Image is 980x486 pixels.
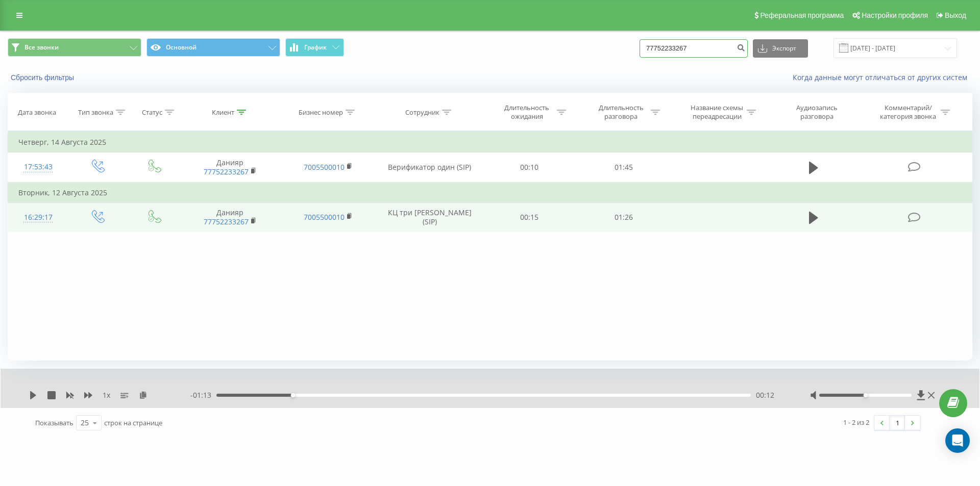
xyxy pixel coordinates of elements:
[756,390,774,400] span: 00:12
[304,44,327,51] span: График
[377,202,482,232] td: КЦ три [PERSON_NAME] (SIP)
[878,104,938,121] div: Комментарий/категория звонка
[204,217,249,226] a: 77752233267
[299,108,343,117] div: Бизнес номер
[793,72,972,82] a: Когда данные могут отличаться от других систем
[482,152,576,183] td: 00:10
[890,416,905,430] a: 1
[146,38,280,57] button: Основной
[500,104,554,121] div: Длительность ожидания
[304,212,345,222] a: 7005500010
[945,428,970,453] div: Open Intercom Messenger
[291,393,295,397] div: Accessibility label
[690,104,744,121] div: Название схемы переадресации
[35,418,73,427] span: Показывать
[190,390,216,400] span: - 01:13
[482,202,576,232] td: 00:15
[81,418,89,428] div: 25
[103,390,110,400] span: 1 x
[576,152,670,183] td: 01:45
[24,43,59,52] span: Все звонки
[8,38,141,57] button: Все звонки
[181,202,279,232] td: Данияр
[104,418,162,427] span: строк на странице
[594,104,648,121] div: Длительность разговора
[204,167,249,176] a: 77752233267
[18,208,58,227] div: 16:29:17
[760,11,844,19] span: Реферальная программа
[78,108,113,117] div: Тип звонка
[945,11,966,19] span: Выход
[212,108,234,117] div: Клиент
[576,202,670,232] td: 01:26
[18,157,58,177] div: 17:53:43
[377,152,482,183] td: Верификатор один (SIP)
[18,108,56,117] div: Дата звонка
[843,417,869,427] div: 1 - 2 из 2
[753,39,808,58] button: Экспорт
[862,11,928,19] span: Настройки профиля
[640,39,748,58] input: Поиск по номеру
[8,73,79,82] button: Сбросить фильтры
[181,152,279,183] td: Данияр
[285,38,344,57] button: График
[8,183,972,203] td: Вторник, 12 Августа 2025
[142,108,162,117] div: Статус
[405,108,439,117] div: Сотрудник
[863,393,867,397] div: Accessibility label
[8,132,972,152] td: Четверг, 14 Августа 2025
[784,104,850,121] div: Аудиозапись разговора
[304,162,345,172] a: 7005500010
